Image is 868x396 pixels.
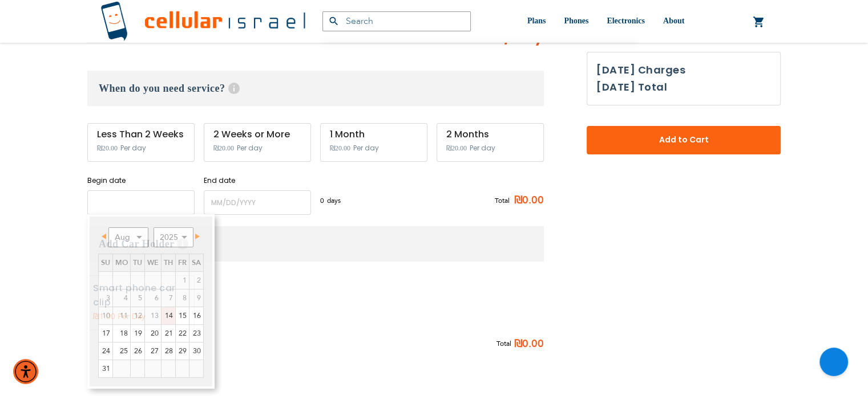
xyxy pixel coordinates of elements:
input: Search [322,11,471,31]
span: 6 [145,289,161,307]
a: 16 [189,307,203,324]
span: 7 [162,289,175,307]
a: 26 [131,342,144,360]
span: Next [195,234,200,239]
span: ₪20.00 [213,144,234,152]
span: ₪20.00 [97,144,118,152]
span: 2 [189,272,203,289]
span: 12 [131,307,144,324]
span: 0.00 [522,336,544,353]
span: 3 [99,289,112,307]
span: 1 [176,272,189,289]
span: Per day [120,143,146,153]
h3: [DATE] Total [596,79,667,96]
span: Help [228,83,240,94]
span: Total [495,195,510,206]
a: 25 [113,342,130,360]
label: End date [204,175,311,186]
a: 27 [145,342,161,360]
a: 15 [176,307,189,324]
span: Electronics [607,17,645,25]
span: Friday [178,258,187,268]
a: Prev [99,229,114,243]
a: 18 [113,325,130,342]
select: Select year [154,227,193,247]
span: 13 [145,307,161,324]
div: Less Than 2 Weeks [97,129,185,140]
span: Monday [115,258,128,268]
a: 19 [131,325,144,342]
span: 4 [113,289,130,307]
span: Per day [470,143,495,153]
h3: [DATE] Charges [596,62,771,79]
span: 0 [320,195,327,206]
span: 10 [99,307,112,324]
select: Select month [108,227,148,247]
a: 22 [176,325,189,342]
span: About [663,17,684,25]
span: Add to Cart [624,134,743,146]
div: 1 Month [330,129,418,140]
img: Cellular Israel Logo [100,1,305,42]
span: 5 [131,289,144,307]
div: Accessibility Menu [13,359,38,384]
span: Wednesday [147,258,159,268]
h3: Add Car Holder [87,226,544,262]
span: ₪20.00 [446,144,467,152]
a: 14 [162,307,175,324]
button: Add to Cart [587,126,781,154]
div: 2 Months [446,129,534,140]
div: 2 Weeks or More [213,129,301,140]
a: Next [188,229,203,243]
span: Prev [102,234,106,239]
span: days [327,195,341,206]
span: 9 [189,289,203,307]
span: ₪ [514,336,522,353]
a: 23 [189,325,203,342]
span: Phones [564,17,588,25]
input: MM/DD/YYYY [204,190,311,215]
span: 11 [113,307,130,324]
a: 20 [145,325,161,342]
span: ₪0.00 [510,192,544,209]
h3: When do you need service? [87,71,544,106]
span: Tuesday [133,258,142,268]
span: Saturday [192,258,201,268]
a: 30 [189,342,203,360]
span: ₪20.00 [330,144,350,152]
span: Per day [237,143,263,153]
span: Plans [527,17,546,25]
span: Sunday [101,258,110,268]
a: 17 [99,325,112,342]
span: Total [496,338,511,350]
label: Begin date [87,175,195,186]
a: 29 [176,342,189,360]
span: 8 [176,289,189,307]
a: 24 [99,342,112,360]
a: 21 [162,325,175,342]
a: 28 [162,342,175,360]
a: 31 [99,360,112,377]
span: Thursday [164,258,173,268]
input: MM/DD/YYYY [87,190,195,215]
span: Per day [353,143,379,153]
